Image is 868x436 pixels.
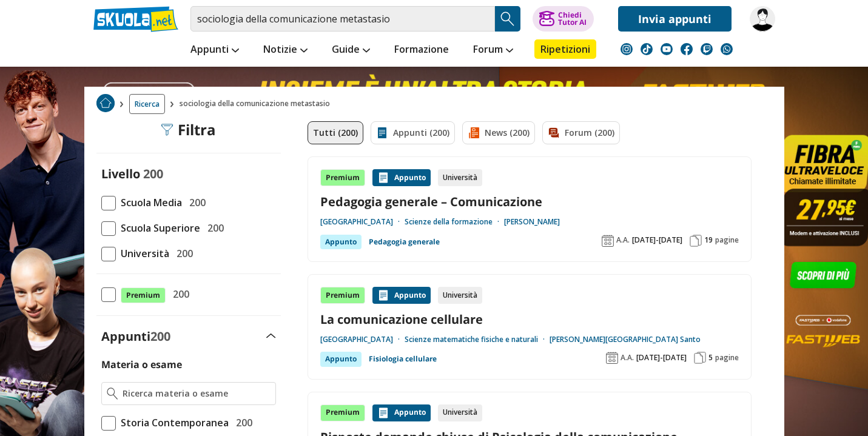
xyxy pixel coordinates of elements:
[320,169,365,186] div: Premium
[308,121,363,144] a: Tutti (200)
[377,289,389,301] img: Appunti contenuto
[534,39,596,59] a: Ripetizioni
[116,220,200,236] span: Scuola Superiore
[320,217,405,227] a: [GEOGRAPHIC_DATA]
[750,6,775,32] img: martadibenedetto
[542,121,620,144] a: Forum (200)
[184,195,206,210] span: 200
[405,335,550,344] a: Scienze matematiche fisiche e naturali
[123,387,270,400] input: Ricerca materia o esame
[681,43,693,55] img: facebook
[161,124,173,136] img: Filtra filtri mobile
[641,43,653,55] img: tiktok
[329,39,373,61] a: Guide
[320,404,365,421] div: Premium
[704,235,713,245] span: 19
[438,404,482,421] div: Università
[116,415,229,431] span: Storia Contemporanea
[391,39,452,61] a: Formazione
[161,121,216,138] div: Filtra
[376,127,388,139] img: Appunti filtro contenuto
[145,22,232,42] span: Opzioni annuncio
[369,352,437,366] a: Fisiologia cellulare
[234,22,311,42] span: Invia commenti
[661,43,673,55] img: youtube
[180,94,335,114] span: sociologia della comunicazione metastasio
[116,246,169,261] span: Università
[377,172,389,184] img: Appunti contenuto
[438,169,482,186] div: Università
[150,328,170,344] span: 200
[558,12,587,26] div: Chiedi Tutor AI
[101,328,170,344] label: Appunti
[187,39,242,61] a: Appunti
[320,311,739,327] a: La comunicazione cellulare
[101,358,182,371] label: Materia o esame
[462,121,535,144] a: News (200)
[616,235,630,245] span: A.A.
[495,6,520,32] button: Search Button
[621,353,634,363] span: A.A.
[550,335,701,344] a: [PERSON_NAME][GEOGRAPHIC_DATA] Santo
[694,352,706,364] img: Pagine
[377,407,389,419] img: Appunti contenuto
[715,353,739,363] span: pagine
[372,287,431,304] div: Appunto
[121,287,166,303] span: Premium
[116,195,182,210] span: Scuola Media
[715,235,739,245] span: pagine
[468,127,480,139] img: News filtro contenuto
[172,246,193,261] span: 200
[690,235,702,247] img: Pagine
[96,94,115,114] a: Home
[312,21,443,42] span: Perché questo annuncio?
[212,4,333,16] span: Annuncio pubblicato da
[320,352,362,366] div: Appunto
[320,335,405,344] a: [GEOGRAPHIC_DATA]
[320,193,739,210] a: Pedagogia generale – Comunicazione
[266,334,276,338] img: Apri e chiudi sezione
[168,286,189,302] span: 200
[632,235,682,245] span: [DATE]-[DATE]
[470,39,516,61] a: Forum
[143,166,163,182] span: 200
[320,235,362,249] div: Appunto
[320,287,365,304] div: Premium
[371,121,455,144] a: Appunti (200)
[602,235,614,247] img: Anno accademico
[260,39,311,61] a: Notizie
[190,6,495,32] input: Cerca appunti, riassunti o versioni
[438,287,482,304] div: Università
[203,220,224,236] span: 200
[533,6,594,32] button: ChiediTutor AI
[372,404,431,421] div: Appunto
[129,94,165,114] a: Ricerca
[548,127,560,139] img: Forum filtro contenuto
[504,217,560,227] a: [PERSON_NAME]
[621,43,633,55] img: instagram
[405,217,504,227] a: Scienze della formazione
[96,94,115,112] img: Home
[606,352,618,364] img: Anno accademico
[372,169,431,186] div: Appunto
[101,166,140,182] label: Livello
[618,6,732,32] a: Invia appunti
[107,387,118,400] img: Ricerca materia o esame
[333,3,377,18] img: googlelogo_dark_color_84x28dp.png
[369,235,440,249] a: Pedagogia generale
[499,10,517,28] img: Cerca appunti, riassunti o versioni
[231,415,252,431] span: 200
[708,353,713,363] span: 5
[721,43,733,55] img: WhatsApp
[636,353,687,363] span: [DATE]-[DATE]
[701,43,713,55] img: twitch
